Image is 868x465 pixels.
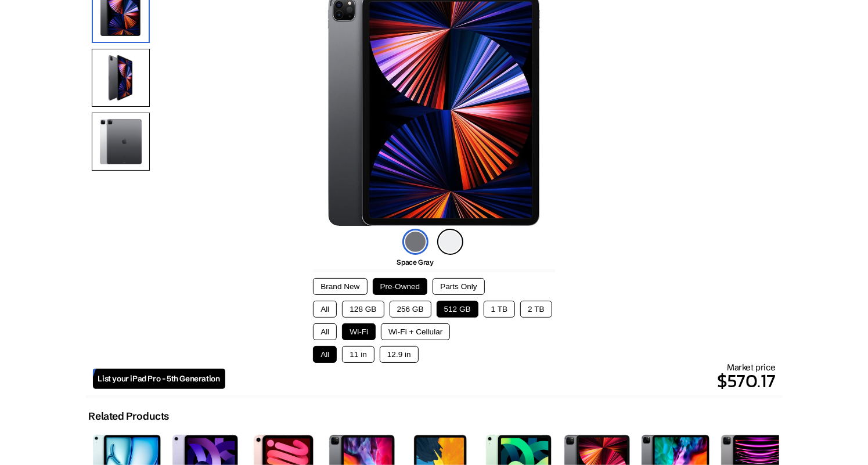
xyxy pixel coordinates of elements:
[342,323,376,340] button: Wi-Fi
[484,301,515,318] button: 1 TB
[313,346,337,363] button: All
[397,258,433,266] span: Space Gray
[313,278,367,295] button: Brand New
[92,49,150,107] img: Side
[433,278,484,295] button: Parts Only
[93,369,225,389] a: List your iPad Pro - 5th Generation
[225,367,776,395] p: $570.17
[342,301,384,318] button: 128 GB
[92,113,150,171] img: Both
[380,346,419,363] button: 12.9 in
[313,323,337,340] button: All
[437,229,463,255] img: silver-icon
[225,362,776,395] div: Market price
[98,374,220,384] span: List your iPad Pro - 5th Generation
[313,301,337,318] button: All
[437,301,478,318] button: 512 GB
[520,301,552,318] button: 2 TB
[342,346,374,363] button: 11 in
[373,278,428,295] button: Pre-Owned
[89,410,170,423] h2: Related Products
[402,229,428,255] img: space-gray-icon
[381,323,450,340] button: Wi-Fi + Cellular
[390,301,431,318] button: 256 GB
